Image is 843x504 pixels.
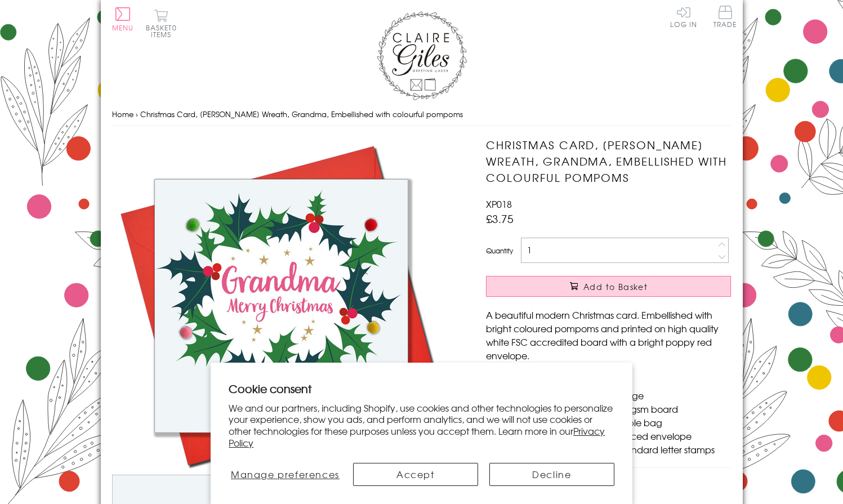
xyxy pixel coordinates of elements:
p: A beautiful modern Christmas card. Embellished with bright coloured pompoms and printed on high q... [486,308,731,362]
span: XP018 [486,197,512,211]
button: Menu [112,7,134,31]
p: We and our partners, including Shopify, use cookies and other technologies to personalize your ex... [229,402,614,449]
button: Accept [353,463,478,486]
h1: Christmas Card, [PERSON_NAME] Wreath, Grandma, Embellished with colourful pompoms [486,137,731,185]
img: Claire Giles Greetings Cards [377,11,467,100]
span: Trade [713,6,737,28]
span: Christmas Card, [PERSON_NAME] Wreath, Grandma, Embellished with colourful pompoms [140,109,463,119]
h2: Cookie consent [229,381,614,396]
img: Christmas Card, Holly Wreath, Grandma, Embellished with colourful pompoms [112,137,450,475]
nav: breadcrumbs [112,103,732,126]
span: 0 items [151,23,177,39]
a: Log In [670,6,697,28]
span: £3.75 [486,211,514,226]
button: Add to Basket [486,276,731,297]
button: Basket0 items [146,9,177,38]
span: › [136,109,138,119]
a: Home [112,109,133,119]
a: Trade [713,6,737,30]
span: Manage preferences [231,467,340,481]
a: Privacy Policy [229,424,605,449]
label: Quantity [486,246,513,256]
button: Manage preferences [229,463,341,486]
span: Add to Basket [583,281,648,292]
span: Menu [112,23,134,33]
button: Decline [489,463,614,486]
